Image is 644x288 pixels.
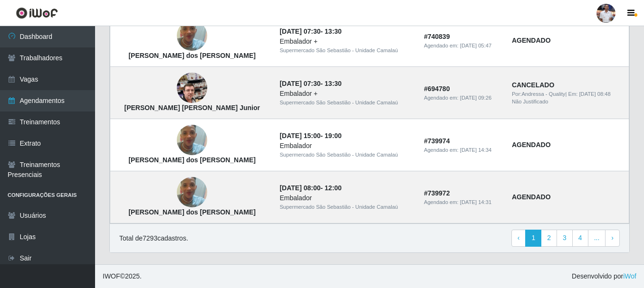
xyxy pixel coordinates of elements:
img: Alex Bruno dos Santos alves [177,9,207,63]
time: [DATE] 08:48 [579,91,610,97]
strong: AGENDADO [512,193,551,201]
strong: - [279,28,341,35]
time: 13:30 [325,80,342,87]
strong: - [279,80,341,87]
strong: [PERSON_NAME] [PERSON_NAME] Junior [124,104,260,111]
p: Total de 7293 cadastros. [119,233,188,243]
div: Agendado em: [424,94,500,102]
a: iWof [623,272,636,280]
time: [DATE] 09:26 [460,95,491,101]
a: ... [588,230,606,247]
a: 1 [525,230,541,247]
img: José Hélio Gomes Junior [177,61,207,115]
a: Previous [511,230,526,247]
strong: - [279,184,341,192]
span: › [611,234,614,242]
strong: [PERSON_NAME] dos [PERSON_NAME] [128,52,256,59]
a: Next [605,230,620,247]
time: 13:30 [325,28,342,35]
span: Por: Andressa - Quality [512,91,566,97]
span: Desenvolvido por [572,271,636,281]
strong: AGENDADO [512,141,551,149]
strong: - [279,132,341,139]
div: Embalador + [279,37,413,46]
div: Embalador [279,193,413,203]
time: [DATE] 14:34 [460,147,491,153]
time: [DATE] 07:30 [279,80,320,87]
time: [DATE] 15:00 [279,132,320,139]
span: © 2025 . [103,271,142,281]
time: [DATE] 14:31 [460,199,491,205]
div: Supermercado São Sebastião - Unidade Camalaú [279,203,413,211]
time: [DATE] 05:47 [460,43,491,48]
time: [DATE] 08:00 [279,184,320,192]
div: Embalador + [279,89,413,99]
img: Alex Bruno dos Santos alves [177,113,207,167]
span: IWOF [103,272,120,280]
span: ‹ [518,234,520,242]
div: Supermercado São Sebastião - Unidade Camalaú [279,99,413,107]
strong: # 740839 [424,33,450,40]
strong: CANCELADO [512,81,554,89]
div: Supermercado São Sebastião - Unidade Camalaú [279,151,413,159]
div: | Em: [512,90,623,98]
time: [DATE] 07:30 [279,28,320,35]
strong: # 694780 [424,85,450,93]
a: 2 [541,230,557,247]
div: Agendado em: [424,146,500,154]
time: 19:00 [325,132,342,139]
div: Agendado em: [424,198,500,206]
a: 3 [557,230,573,247]
strong: AGENDADO [512,37,551,44]
img: Alex Bruno dos Santos alves [177,166,207,220]
strong: [PERSON_NAME] dos [PERSON_NAME] [128,156,256,164]
div: Agendado em: [424,42,500,50]
strong: # 739974 [424,137,450,145]
div: Embalador [279,141,413,151]
strong: # 739972 [424,189,450,197]
strong: [PERSON_NAME] dos [PERSON_NAME] [128,208,256,216]
img: CoreUI Logo [16,7,58,19]
div: Não Justificado [512,98,623,106]
div: Supermercado São Sebastião - Unidade Camalaú [279,46,413,55]
time: 12:00 [325,184,342,192]
a: 4 [572,230,588,247]
nav: pagination [511,230,620,247]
